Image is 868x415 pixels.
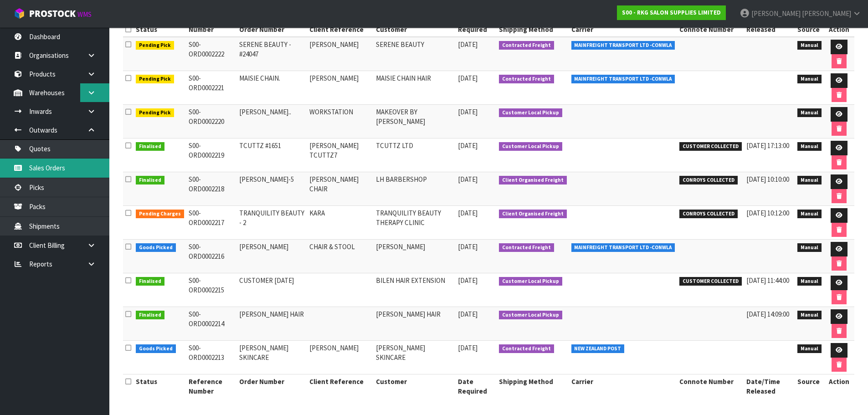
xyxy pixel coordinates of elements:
td: TCUTTZ LTD [374,138,456,172]
td: SERENE BEAUTY [374,37,456,71]
td: TRANQUILITY BEAUTY - 2 [237,206,307,240]
span: Finalised [136,311,164,320]
td: S00-ORD0002220 [186,105,237,138]
td: MAISIE CHAIN. [237,71,307,105]
small: WMS [77,10,92,19]
td: [PERSON_NAME] [307,37,374,71]
td: CUSTOMER [DATE] [237,273,307,307]
span: [DATE] [458,343,478,352]
span: Goods Picked [136,344,176,354]
span: CUSTOMER COLLECTED [679,142,742,151]
span: Client Organised Freight [499,176,567,185]
span: Contracted Freight [499,41,554,50]
span: Contracted Freight [499,243,554,252]
span: [DATE] [458,209,478,217]
th: Date/Time Released [744,374,796,399]
span: Goods Picked [136,243,176,252]
td: S00-ORD0002222 [186,37,237,71]
span: [DATE] [458,310,478,318]
span: Manual [797,344,822,354]
td: S00-ORD0002213 [186,341,237,374]
td: [PERSON_NAME] HAIR [237,307,307,341]
span: NEW ZEALAND POST [571,344,625,354]
span: Customer Local Pickup [499,142,562,151]
td: S00-ORD0002221 [186,71,237,105]
th: Action [824,374,854,399]
span: Manual [797,311,822,320]
span: [PERSON_NAME] [802,9,851,18]
td: [PERSON_NAME] [374,240,456,273]
span: MAINFREIGHT TRANSPORT LTD -CONWLA [571,243,675,252]
span: Customer Local Pickup [499,277,562,286]
td: S00-ORD0002217 [186,206,237,240]
td: MAKEOVER BY [PERSON_NAME] [374,105,456,138]
span: [DATE] [458,108,478,116]
td: MAISIE CHAIN HAIR [374,71,456,105]
span: [DATE] [458,141,478,150]
span: [DATE] 10:10:00 [746,175,789,184]
td: S00-ORD0002215 [186,273,237,307]
th: Client Reference [307,374,374,399]
span: [DATE] 11:44:00 [746,276,789,285]
span: [DATE] [458,242,478,251]
td: [PERSON_NAME] TCUTTZ7 [307,138,374,172]
th: Connote Number [677,374,744,399]
td: [PERSON_NAME] SKINCARE [374,341,456,374]
span: CONROYS COLLECTED [679,176,738,185]
td: BILEN HAIR EXTENSION [374,273,456,307]
td: TCUTTZ #1651 [237,138,307,172]
td: SERENE BEAUTY -#24047 [237,37,307,71]
span: [DATE] [458,74,478,82]
th: Shipping Method [497,374,569,399]
span: Client Organised Freight [499,210,567,219]
a: S00 - RKG SALON SUPPLIES LIMITED [617,5,726,20]
span: [DATE] [458,175,478,184]
span: [DATE] 17:13:00 [746,141,789,150]
td: [PERSON_NAME] SKINCARE [237,341,307,374]
span: Contracted Freight [499,75,554,84]
img: cube-alt.png [14,8,25,19]
span: [DATE] [458,40,478,49]
span: Customer Local Pickup [499,311,562,320]
td: [PERSON_NAME] [237,240,307,273]
span: Manual [797,176,822,185]
span: CONROYS COLLECTED [679,210,738,219]
span: Pending Pick [136,41,174,50]
span: Finalised [136,142,164,151]
td: S00-ORD0002216 [186,240,237,273]
span: [DATE] 10:12:00 [746,209,789,217]
td: TRANQUILITY BEAUTY THERAPY CLINIC [374,206,456,240]
span: [DATE] [458,276,478,285]
span: Contracted Freight [499,344,554,354]
th: Status [134,374,186,399]
td: WORKSTATION [307,105,374,138]
span: Customer Local Pickup [499,108,562,118]
td: CHAIR & STOOL [307,240,374,273]
td: [PERSON_NAME] CHAIR [307,172,374,206]
span: CUSTOMER COLLECTED [679,277,742,286]
td: KARA [307,206,374,240]
span: Manual [797,277,822,286]
th: Date Required [456,374,497,399]
th: Order Number [237,374,307,399]
span: Manual [797,108,822,118]
th: Carrier [569,374,678,399]
span: ProStock [29,8,76,20]
span: Manual [797,210,822,219]
span: MAINFREIGHT TRANSPORT LTD -CONWLA [571,75,675,84]
td: [PERSON_NAME]-5 [237,172,307,206]
td: [PERSON_NAME] [307,71,374,105]
th: Source [795,374,824,399]
td: [PERSON_NAME] HAIR [374,307,456,341]
span: MAINFREIGHT TRANSPORT LTD -CONWLA [571,41,675,50]
span: Finalised [136,277,164,286]
th: Reference Number [186,374,237,399]
span: Manual [797,41,822,50]
span: [DATE] 14:09:00 [746,310,789,318]
td: S00-ORD0002219 [186,138,237,172]
td: S00-ORD0002214 [186,307,237,341]
td: LH BARBERSHOP [374,172,456,206]
span: Pending Charges [136,210,184,219]
strong: S00 - RKG SALON SUPPLIES LIMITED [622,9,721,16]
span: Manual [797,75,822,84]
